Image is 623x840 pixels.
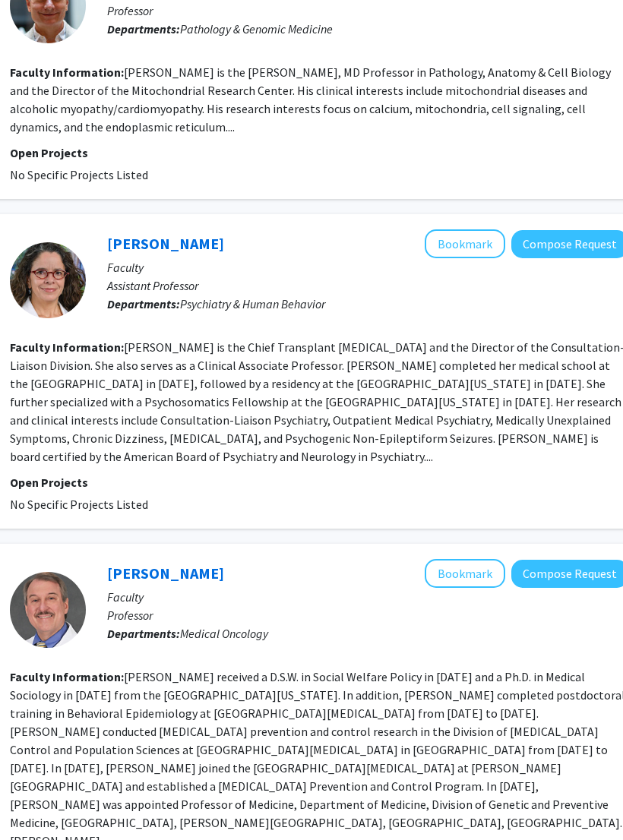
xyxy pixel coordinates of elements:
b: Faculty Information: [10,669,124,684]
span: Pathology & Genomic Medicine [180,21,333,36]
span: Medical Oncology [180,626,268,641]
b: Departments: [107,21,180,36]
b: Departments: [107,626,180,641]
a: [PERSON_NAME] [107,234,224,253]
span: Psychiatry & Human Behavior [180,296,325,311]
span: No Specific Projects Listed [10,167,148,182]
a: [PERSON_NAME] [107,564,224,583]
b: Faculty Information: [10,339,124,355]
button: Add Keira Chism to Bookmarks [425,229,505,258]
span: No Specific Projects Listed [10,497,148,512]
button: Add Ronald Myers to Bookmarks [425,559,505,588]
b: Departments: [107,296,180,311]
iframe: Chat [11,772,65,829]
fg-read-more: [PERSON_NAME] is the [PERSON_NAME], MD Professor in Pathology, Anatomy & Cell Biology and the Dir... [10,65,611,134]
b: Faculty Information: [10,65,124,80]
